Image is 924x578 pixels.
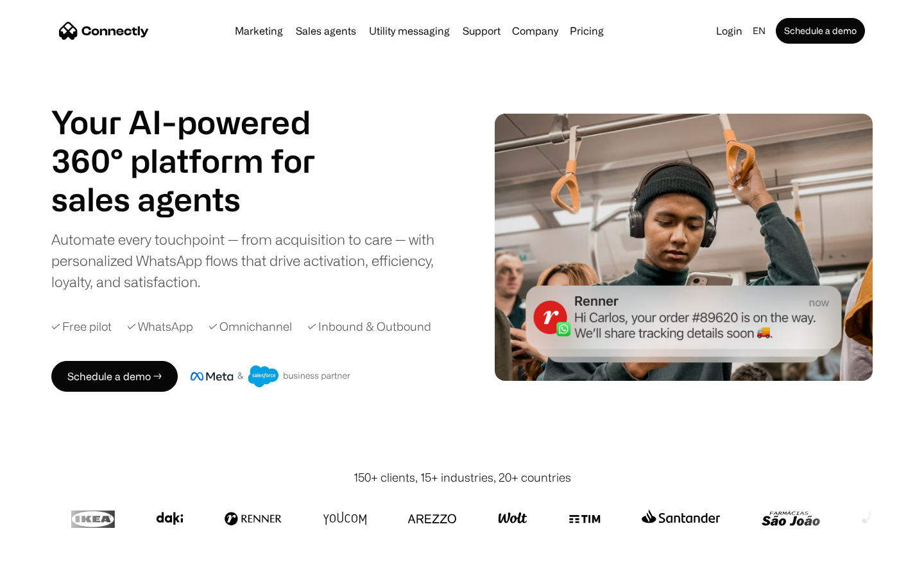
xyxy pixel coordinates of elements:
[51,180,346,218] div: 1 of 4
[364,26,455,36] a: Utility messaging
[508,22,562,40] div: Company
[13,554,77,574] aside: Language selected: English
[59,21,149,40] a: home
[209,318,292,335] div: ✓ Omnichannel
[753,22,766,40] div: en
[230,26,288,36] a: Marketing
[127,318,193,335] div: ✓ WhatsApp
[291,26,361,36] a: Sales agents
[711,22,748,40] a: Login
[776,18,865,44] a: Schedule a demo
[458,26,506,36] a: Support
[26,556,77,574] ul: Language list
[51,318,112,335] div: ✓ Free pilot
[307,318,431,335] div: ✓ Inbound & Outbound
[748,22,773,40] div: en
[51,180,346,218] h1: sales agents
[191,365,351,387] img: Meta and Salesforce business partner badge.
[51,229,456,292] div: Automate every touchpoint — from acquisition to care — with personalized WhatsApp flows that driv...
[51,180,346,218] div: carousel
[51,361,178,392] a: Schedule a demo →
[565,26,609,36] a: Pricing
[512,22,558,40] div: Company
[51,103,346,180] h1: Your AI-powered 360° platform for
[354,469,571,486] div: 150+ clients, 15+ industries, 20+ countries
